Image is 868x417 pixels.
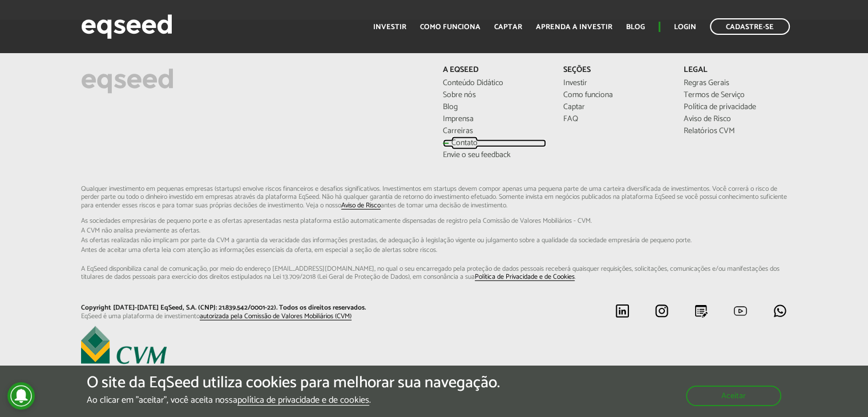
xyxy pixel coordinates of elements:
a: FAQ [563,115,667,123]
img: blog.svg [694,304,708,318]
button: Aceitar [686,386,781,406]
span: A CVM não analisa previamente as ofertas. [81,227,788,234]
p: Copyright [DATE]-[DATE] EqSeed, S.A. (CNPJ: 21.839.542/0001-22). Todos os direitos reservados. [81,304,426,312]
a: Cadastre-se [710,18,790,35]
a: Política de Privacidade e de Cookies [475,274,575,281]
a: Política de privacidade [684,103,787,111]
a: Como funciona [420,23,481,31]
a: Regras Gerais [684,79,787,87]
a: Imprensa [443,115,546,123]
img: EqSeed [81,11,172,42]
a: Investir [563,79,667,87]
a: Blog [443,103,546,111]
a: Conteúdo Didático [443,79,546,87]
a: Captar [494,23,522,31]
a: Login [674,23,696,31]
p: Ao clicar em "aceitar", você aceita nossa . [87,395,500,406]
a: política de privacidade e de cookies [237,396,369,406]
a: Aviso de Risco [341,202,381,210]
a: autorizada pela Comissão de Valores Mobiliários (CVM) [200,313,352,320]
a: Termos de Serviço [684,91,787,99]
a: Carreiras [443,127,546,135]
a: Captar [563,103,667,111]
p: Qualquer investimento em pequenas empresas (startups) envolve riscos financeiros e desafios signi... [81,185,788,282]
span: As ofertas realizadas não implicam por parte da CVM a garantia da veracidade das informações p... [81,237,788,244]
img: linkedin.svg [615,304,629,318]
a: Blog [626,23,645,31]
a: Aprenda a investir [536,23,612,31]
img: EqSeed é uma plataforma de investimento autorizada pela Comissão de Valores Mobiliários (CVM) [81,326,167,372]
a: Sobre nós [443,91,546,99]
img: EqSeed Logo [81,66,173,97]
p: A EqSeed [443,66,546,75]
a: Envie o seu feedback [443,151,546,159]
a: Contato [443,139,546,147]
span: Antes de aceitar uma oferta leia com atenção as informações essenciais da oferta, em especial... [81,247,788,254]
a: Como funciona [563,91,667,99]
a: Relatórios CVM [684,127,787,135]
p: Legal [684,66,787,75]
h5: O site da EqSeed utiliza cookies para melhorar sua navegação. [87,374,500,392]
img: youtube.svg [733,304,748,318]
p: Seções [563,66,667,75]
p: EqSeed é uma plataforma de investimento [81,312,426,320]
span: As sociedades empresárias de pequeno porte e as ofertas apresentadas nesta plataforma estão aut... [81,218,788,224]
a: Investir [373,23,406,31]
img: instagram.svg [655,304,669,318]
img: whatsapp.svg [773,304,787,318]
a: Aviso de Risco [684,115,787,123]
